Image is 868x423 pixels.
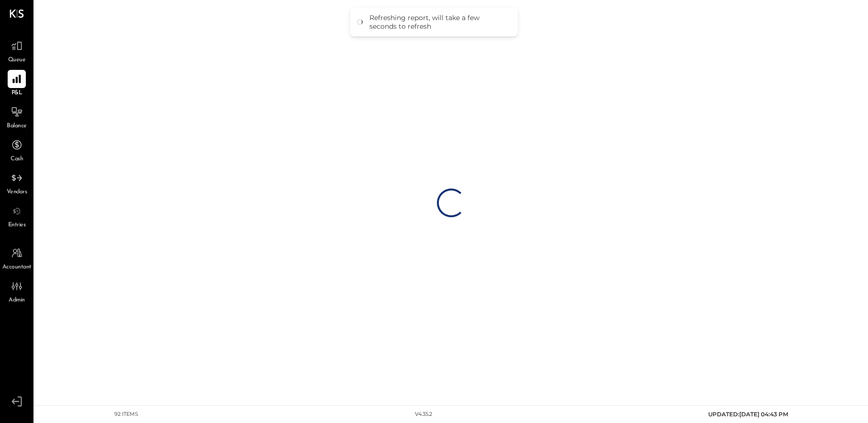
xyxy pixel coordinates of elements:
a: Admin [0,277,33,305]
div: Refreshing report, will take a few seconds to refresh [369,13,508,31]
a: Entries [0,202,33,230]
span: Queue [8,56,26,65]
span: Admin [9,296,25,305]
a: Cash [0,136,33,164]
a: Queue [0,37,33,65]
a: Vendors [0,169,33,197]
span: Balance [7,122,27,131]
span: Vendors [7,188,27,197]
a: Accountant [0,244,33,272]
div: v 4.35.2 [415,411,432,418]
span: Entries [8,221,26,230]
a: P&L [0,70,33,98]
span: UPDATED: [DATE] 04:43 PM [708,411,788,418]
a: Balance [0,103,33,131]
span: Accountant [2,263,32,272]
span: P&L [11,89,22,98]
div: 92 items [114,411,138,418]
span: Cash [11,155,23,164]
